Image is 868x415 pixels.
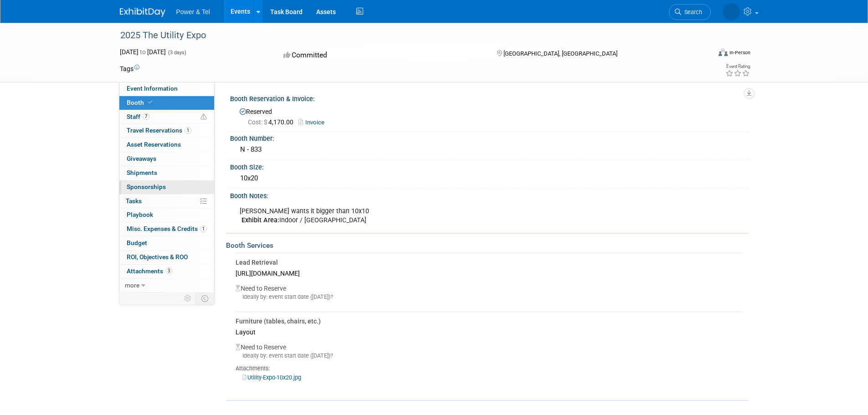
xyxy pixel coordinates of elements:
[119,82,214,96] a: Event Information
[120,64,139,73] td: Tags
[127,127,191,134] span: Travel Reservations
[281,47,482,63] div: Committed
[165,267,172,274] span: 3
[236,258,742,267] div: Lead Retrieval
[503,50,617,57] span: [GEOGRAPHIC_DATA], [GEOGRAPHIC_DATA]
[119,236,214,250] a: Budget
[719,49,728,56] img: Format-Inperson.png
[139,48,147,56] span: to
[236,293,742,301] div: Ideally by: event start date ([DATE])?
[236,267,742,279] div: [URL][DOMAIN_NAME]
[119,279,214,292] a: more
[200,225,207,232] span: 1
[241,216,279,224] b: Exhibit Area:
[119,251,214,264] a: ROI, Objectives & ROO
[117,27,697,44] div: 2025 The Utility Expo
[681,9,702,15] span: Search
[119,180,214,194] a: Sponsorships
[127,155,156,162] span: Giveaways
[230,92,749,103] div: Booth Reservation & Invoice:
[119,222,214,236] a: Misc. Expenses & Credits1
[298,119,329,126] a: Invoice
[119,208,214,222] a: Playbook
[167,50,186,56] span: (3 days)
[236,352,742,360] div: Ideally by: event start date ([DATE])?
[126,197,142,205] span: Tasks
[127,99,154,106] span: Booth
[125,282,139,289] span: more
[248,118,297,126] span: 4,170.00
[236,317,742,326] div: Furniture (tables, chairs, etc.)
[200,113,207,121] span: Potential Scheduling Conflict -- at least one attendee is tagged in another overlapping event.
[127,169,157,176] span: Shipments
[127,267,172,275] span: Attachments
[226,241,749,251] div: Booth Services
[657,47,751,61] div: Event Format
[236,279,742,308] div: Need to Reserve
[180,292,196,304] td: Personalize Event Tab Strip
[248,118,268,126] span: Cost: $
[143,113,149,120] span: 7
[230,189,749,200] div: Booth Notes:
[237,105,742,127] div: Reserved
[230,132,749,143] div: Booth Number:
[119,110,214,124] a: Staff7
[127,113,149,120] span: Staff
[127,211,153,218] span: Playbook
[127,239,147,246] span: Budget
[127,141,181,148] span: Asset Reservations
[119,138,214,152] a: Asset Reservations
[127,253,188,261] span: ROI, Objectives & ROO
[723,3,740,20] img: Rob Sanders
[119,166,214,180] a: Shipments
[176,8,210,15] span: Power & Tel
[120,8,165,17] img: ExhibitDay
[669,4,711,20] a: Search
[230,160,749,172] div: Booth Size:
[119,152,214,166] a: Giveaways
[233,202,647,230] div: [PERSON_NAME] wants it bigger than 10x10 Indoor / [GEOGRAPHIC_DATA]
[148,100,153,105] i: Booth reservation complete
[236,326,742,338] div: Layout
[127,85,178,92] span: Event Information
[236,364,742,373] div: Attachments:
[119,195,214,208] a: Tasks
[120,48,166,56] span: [DATE] [DATE]
[127,225,207,232] span: Misc. Expenses & Credits
[185,127,191,134] span: 1
[127,183,166,190] span: Sponsorships
[119,265,214,278] a: Attachments3
[237,143,742,157] div: N - 833
[725,64,750,69] div: Event Rating
[729,49,750,56] div: In-Person
[236,338,742,389] div: Need to Reserve
[119,96,214,110] a: Booth
[119,124,214,138] a: Travel Reservations1
[237,171,742,185] div: 10x20
[195,292,214,304] td: Toggle Event Tabs
[242,374,301,381] a: Utility-Expo-10x20.jpg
